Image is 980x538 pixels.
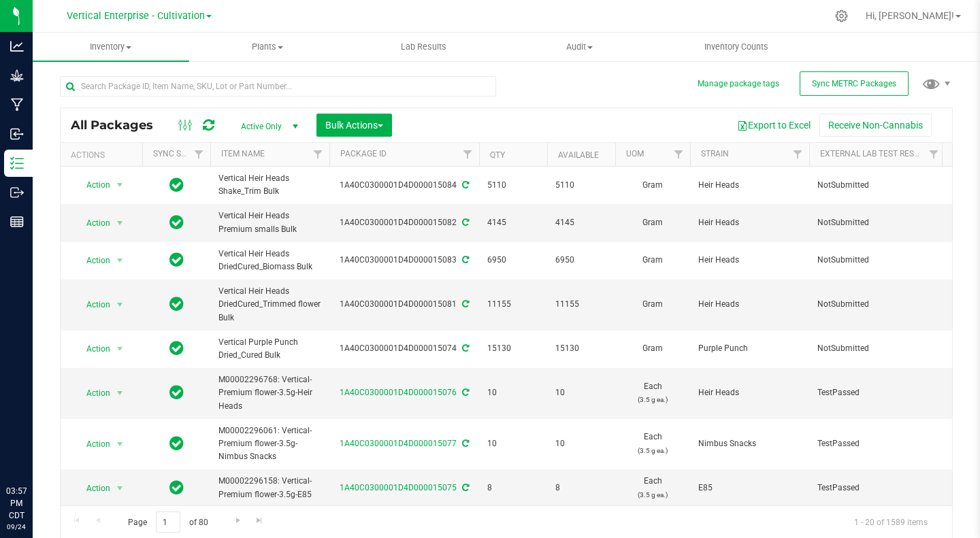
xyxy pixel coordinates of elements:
p: 03:57 PM CDT [6,485,27,522]
span: Heir Heads [698,386,801,399]
span: 1 - 20 of 1589 items [843,511,938,532]
a: Inventory Counts [658,33,815,61]
span: Vertical Enterprise - Cultivation [67,10,205,22]
div: 1A40C0300001D4D000015081 [327,298,481,311]
p: 09/24 [6,522,27,532]
span: Vertical Heir Heads Shake_Trim Bulk [218,172,321,198]
span: TestPassed [817,482,937,494]
a: Go to the last page [250,511,269,530]
p: (3.5 g ea.) [623,488,682,501]
span: Gram [623,179,682,192]
span: 15130 [487,342,539,355]
span: Inventory Counts [686,41,787,53]
span: In Sync [169,175,184,195]
span: Heir Heads [698,254,801,267]
span: Action [74,339,111,358]
a: Filter [307,143,329,166]
span: Action [74,435,111,454]
span: Each [623,380,682,406]
span: Sync from Compliance System [460,388,469,397]
span: select [112,295,129,314]
span: All Packages [71,118,167,133]
a: Filter [787,143,809,166]
span: Action [74,295,111,314]
span: 10 [487,437,539,450]
inline-svg: Analytics [10,39,24,53]
span: Vertical Heir Heads DriedCured_Trimmed flower Bulk [218,285,321,324]
span: Sync from Compliance System [460,299,469,309]
span: Hi, [PERSON_NAME]! [866,10,954,21]
a: Filter [457,143,479,166]
span: NotSubmitted [817,179,937,192]
a: Qty [490,150,505,160]
a: Plants [189,33,346,61]
span: select [112,175,129,195]
a: Sync Status [153,149,206,158]
a: External Lab Test Result [820,149,927,158]
inline-svg: Inventory [10,156,24,170]
span: 4145 [487,216,539,229]
span: select [112,384,129,403]
span: In Sync [169,295,184,314]
span: Vertical Purple Punch Dried_Cured Bulk [218,336,321,362]
inline-svg: Reports [10,215,24,229]
button: Export to Excel [728,114,819,137]
button: Receive Non-Cannabis [819,114,932,137]
div: 1A40C0300001D4D000015074 [327,342,481,355]
span: In Sync [169,478,184,497]
a: Inventory [33,33,189,61]
a: UOM [626,149,644,158]
span: Heir Heads [698,179,801,192]
span: select [112,251,129,270]
span: Page of 80 [116,511,219,533]
div: Manage settings [833,10,850,22]
span: 10 [555,386,607,399]
span: NotSubmitted [817,254,937,267]
span: Action [74,214,111,233]
span: 8 [555,482,607,494]
button: Bulk Actions [316,114,392,137]
span: Lab Results [382,41,465,53]
span: Bulk Actions [325,120,383,131]
span: select [112,214,129,233]
span: Heir Heads [698,216,801,229]
span: M00002296158: Vertical-Premium flower-3.5g-E85 [218,475,321,501]
span: Purple Punch [698,342,801,355]
span: In Sync [169,383,184,402]
span: TestPassed [817,386,937,399]
div: 1A40C0300001D4D000015082 [327,216,481,229]
span: Gram [623,298,682,311]
span: Sync from Compliance System [460,255,469,265]
button: Sync METRC Packages [800,71,909,96]
a: Strain [701,149,729,158]
span: Audit [502,41,657,53]
div: Actions [71,150,137,160]
span: 8 [487,482,539,494]
span: 5110 [487,179,539,192]
a: 1A40C0300001D4D000015075 [340,483,457,492]
iframe: Resource center unread badge [40,427,56,443]
span: M00002296061: Vertical-Premium flower-3.5g-Nimbus Snacks [218,424,321,464]
span: Each [623,431,682,456]
span: Gram [623,254,682,267]
span: NotSubmitted [817,298,937,311]
span: In Sync [169,250,184,269]
span: Sync from Compliance System [460,180,469,190]
span: In Sync [169,339,184,358]
span: Inventory [33,41,189,53]
a: Available [558,150,599,160]
a: Go to the next page [228,511,248,530]
span: select [112,435,129,454]
span: Action [74,251,111,270]
span: E85 [698,482,801,494]
a: Item Name [221,149,265,158]
span: Action [74,479,111,498]
span: Action [74,175,111,195]
span: Gram [623,216,682,229]
a: 1A40C0300001D4D000015077 [340,439,457,448]
span: Action [74,384,111,403]
span: M00002296768: Vertical-Premium flower-3.5g-Heir Heads [218,373,321,413]
span: In Sync [169,213,184,232]
span: 11155 [555,298,607,311]
span: NotSubmitted [817,342,937,355]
